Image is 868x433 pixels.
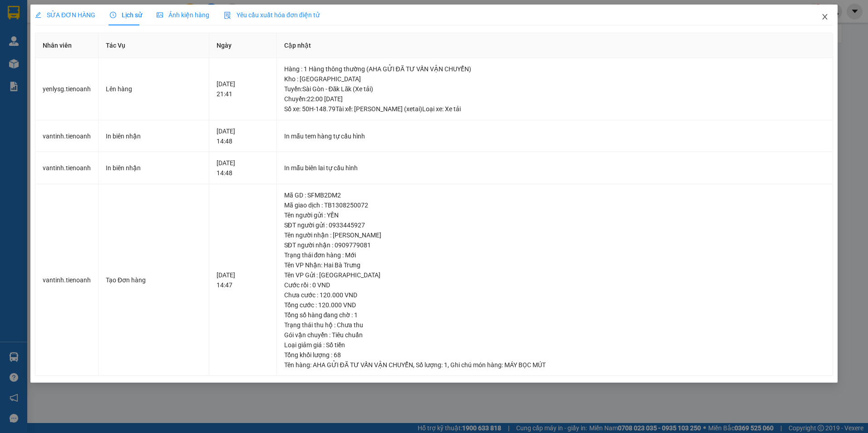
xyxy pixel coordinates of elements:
[284,163,826,173] div: In mẫu biên lai tự cấu hình
[217,126,269,146] div: [DATE] 14:48
[284,260,826,270] div: Tên VP Nhận: Hai Bà Trưng
[110,12,116,18] span: clock-circle
[284,210,826,220] div: Tên người gửi : YẾN
[284,350,826,360] div: Tổng khối lượng : 68
[504,361,546,369] span: MÁY BỌC MÚT
[284,320,826,330] div: Trạng thái thu hộ : Chưa thu
[812,5,838,30] button: Close
[284,340,826,350] div: Loại giảm giá : Số tiền
[821,13,829,20] span: close
[444,361,448,369] span: 1
[217,158,269,178] div: [DATE] 14:48
[284,220,826,230] div: SĐT người gửi : 0933445927
[284,250,826,260] div: Trạng thái đơn hàng : Mới
[277,33,833,58] th: Cập nhật
[284,330,826,340] div: Gói vận chuyển : Tiêu chuẩn
[284,280,826,290] div: Cước rồi : 0 VND
[284,200,826,210] div: Mã giao dịch : TB1308250072
[35,58,99,120] td: yenlysg.tienoanh
[110,11,142,19] span: Lịch sử
[284,360,826,370] div: Tên hàng: , Số lượng: , Ghi chú món hàng:
[35,12,41,18] span: edit
[284,300,826,310] div: Tổng cước : 120.000 VND
[106,163,202,173] div: In biên nhận
[284,240,826,250] div: SĐT người nhận : 0909779081
[35,152,99,184] td: vantinh.tienoanh
[35,11,95,19] span: SỬA ĐƠN HÀNG
[217,270,269,290] div: [DATE] 14:47
[106,131,202,141] div: In biên nhận
[157,12,163,18] span: picture
[284,74,826,84] div: Kho : [GEOGRAPHIC_DATA]
[35,33,99,58] th: Nhân viên
[217,79,269,99] div: [DATE] 21:41
[35,184,99,376] td: vantinh.tienoanh
[284,64,826,74] div: Hàng : 1 Hàng thông thường (AHA GỬI ĐÃ TƯ VẤN VẬN CHUYỂN)
[284,131,826,141] div: In mẫu tem hàng tự cấu hình
[284,190,826,200] div: Mã GD : SFMB2DM2
[313,361,413,369] span: AHA GỬI ĐÃ TƯ VẤN VẬN CHUYỂN
[106,84,202,94] div: Lên hàng
[284,310,826,320] div: Tổng số hàng đang chờ : 1
[106,275,202,285] div: Tạo Đơn hàng
[284,84,826,114] div: Tuyến : Sài Gòn - Đăk Lăk (Xe tải) Chuyến: 22:00 [DATE] Số xe: 50H-148.79 Tài xế: [PERSON_NAME] (...
[284,230,826,240] div: Tên người nhận : [PERSON_NAME]
[157,11,209,19] span: Ảnh kiện hàng
[35,120,99,153] td: vantinh.tienoanh
[284,290,826,300] div: Chưa cước : 120.000 VND
[224,11,320,19] span: Yêu cầu xuất hóa đơn điện tử
[99,33,209,58] th: Tác Vụ
[209,33,277,58] th: Ngày
[284,270,826,280] div: Tên VP Gửi : [GEOGRAPHIC_DATA]
[224,12,231,19] img: icon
